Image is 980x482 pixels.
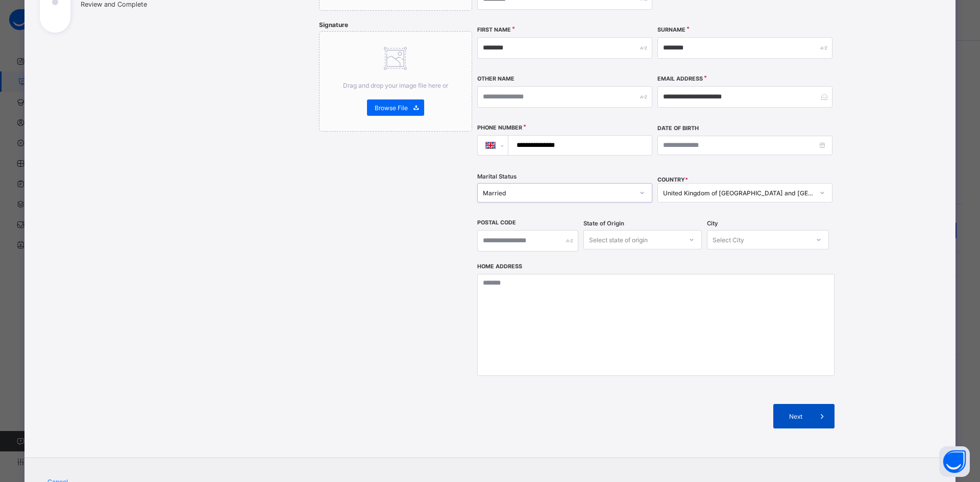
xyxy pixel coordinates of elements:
div: Drag and drop your image file here orBrowse File [319,31,472,132]
span: City [707,220,718,227]
span: Drag and drop your image file here or [343,82,448,89]
span: Browse File [375,104,408,112]
div: Select City [713,230,744,249]
div: Select state of origin [589,230,648,249]
label: First Name [477,27,511,33]
span: State of Origin [583,220,624,227]
div: Married [483,189,633,197]
span: Signature [319,21,348,29]
span: Next [781,413,810,420]
label: Home Address [477,263,522,270]
span: Marital Status [477,173,517,180]
span: COUNTRY [657,176,688,183]
label: Email Address [657,75,703,82]
label: Surname [657,27,685,33]
label: Date of Birth [657,125,699,132]
label: Phone Number [477,124,522,131]
button: Open asap [939,446,970,477]
label: Other Name [477,75,514,82]
div: United Kingdom of [GEOGRAPHIC_DATA] and [GEOGRAPHIC_DATA] [663,189,814,197]
label: Postal Code [477,219,516,226]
